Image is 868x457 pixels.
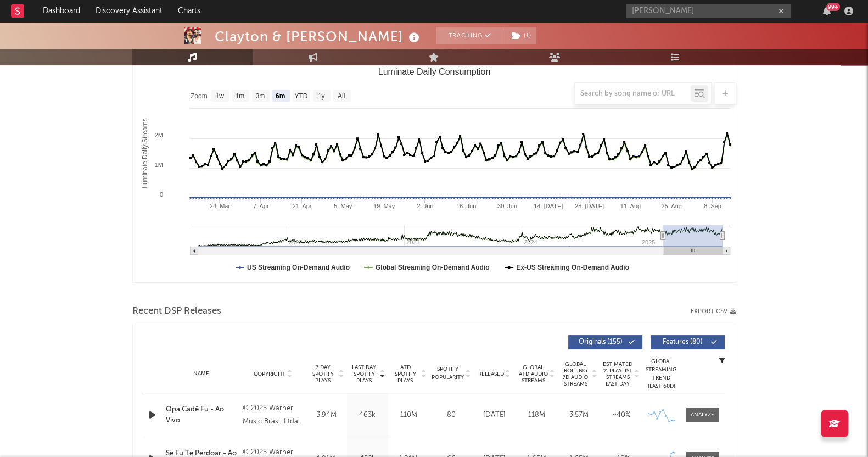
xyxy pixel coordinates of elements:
div: Name [166,370,238,378]
text: 8. Sep [704,203,721,209]
span: Features ( 80 ) [658,339,708,345]
text: 2. Jun [417,203,433,209]
span: Recent DSP Releases [132,305,221,318]
div: 3.57M [561,410,597,421]
span: ATD Spotify Plays [391,364,420,384]
span: Released [478,371,504,377]
span: Global ATD Audio Streams [518,364,548,384]
button: 99+ [823,7,831,15]
button: (1) [505,27,536,44]
text: 1M [154,161,163,168]
div: 3.94M [309,410,344,421]
span: Originals ( 155 ) [575,339,626,345]
text: 24. Mar [209,203,230,209]
text: 16. Jun [456,203,476,209]
div: [DATE] [476,410,513,421]
text: 11. Aug [620,203,640,209]
text: 30. Jun [497,203,517,209]
button: Tracking [436,27,505,44]
input: Search for artists [626,4,791,18]
div: 110M [391,410,427,421]
span: 7 Day Spotify Plays [309,364,338,384]
text: 0 [159,191,163,198]
text: US Streaming On-Demand Audio [247,264,350,271]
div: ~ 40 % [603,410,640,421]
a: Opa Cadê Eu - Ao Vivo [166,404,238,426]
button: Originals(155) [568,335,642,349]
div: 99 + [826,3,840,11]
text: 5. May [334,203,352,209]
text: 19. May [373,203,395,209]
text: 14. [DATE] [534,203,563,209]
span: Global Rolling 7D Audio Streams [561,361,591,387]
div: 80 [432,410,471,421]
span: Spotify Popularity [432,365,464,382]
svg: Luminate Daily Consumption [133,63,736,282]
div: Clayton & [PERSON_NAME] [215,27,422,46]
text: Global Streaming On-Demand Audio [375,264,489,271]
button: Features(80) [651,335,725,349]
text: Luminate Daily Consumption [378,67,490,76]
text: 28. [DATE] [575,203,604,209]
div: © 2025 Warner Music Brasil Ltda. [243,402,303,428]
div: Global Streaming Trend (Last 60D) [645,358,678,391]
button: Export CSV [691,308,736,315]
text: 7. Apr [253,203,268,209]
input: Search by song name or URL [575,90,691,98]
text: 25. Aug [661,203,681,209]
span: Estimated % Playlist Streams Last Day [603,361,633,387]
text: 2M [154,132,163,138]
span: ( 1 ) [505,27,537,44]
div: 463k [350,410,385,421]
text: 21. Apr [292,203,311,209]
text: Ex-US Streaming On-Demand Audio [516,264,629,271]
div: 118M [518,410,555,421]
span: Last Day Spotify Plays [350,364,379,384]
span: Copyright [254,371,285,377]
text: Luminate Daily Streams [141,118,149,188]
